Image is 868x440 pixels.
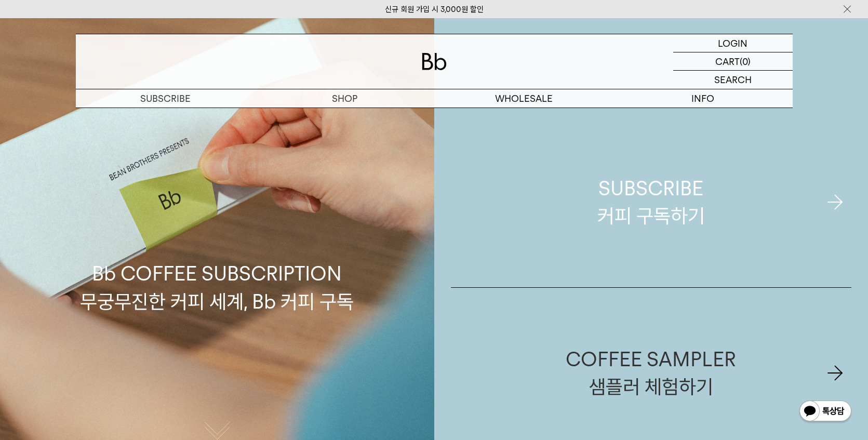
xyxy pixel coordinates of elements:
[673,52,793,71] a: CART (0)
[798,399,852,424] img: 카카오톡 채널 1:1 채팅 버튼
[76,89,255,108] a: SUBSCRIBE
[434,89,613,108] p: WHOLESALE
[714,71,752,89] p: SEARCH
[718,34,747,52] p: LOGIN
[80,161,354,315] p: Bb COFFEE SUBSCRIPTION 무궁무진한 커피 세계, Bb 커피 구독
[422,53,447,70] img: 로고
[255,89,434,108] a: SHOP
[673,34,793,52] a: LOGIN
[566,345,736,401] div: COFFEE SAMPLER 샘플러 체험하기
[740,52,751,70] p: (0)
[715,52,740,70] p: CART
[613,89,793,108] p: INFO
[385,5,484,14] a: 신규 회원 가입 시 3,000원 할인
[597,175,705,230] div: SUBSCRIBE 커피 구독하기
[451,117,852,287] a: SUBSCRIBE커피 구독하기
